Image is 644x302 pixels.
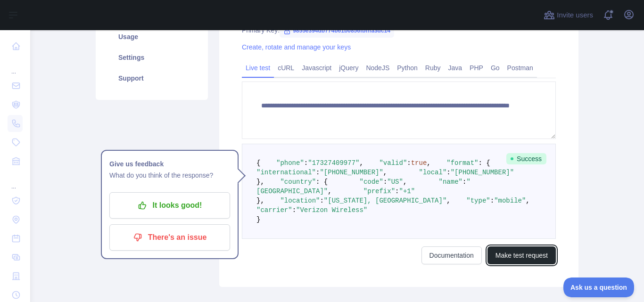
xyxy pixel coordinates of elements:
[304,159,308,167] span: :
[403,178,407,186] span: ,
[421,246,482,264] a: Documentation
[256,206,292,214] span: "carrier"
[328,188,331,195] span: ,
[487,246,556,264] button: Make test request
[107,68,197,89] a: Support
[107,47,197,68] a: Settings
[256,216,260,223] span: }
[419,169,446,176] span: "local"
[324,197,446,204] span: "[US_STATE], [GEOGRAPHIC_DATA]"
[116,229,223,245] p: There's an issue
[446,197,450,204] span: ,
[399,188,415,195] span: "+1"
[451,169,514,176] span: "[PHONE_NUMBER]"
[359,159,363,167] span: ,
[506,153,546,164] span: Success
[542,8,595,23] button: Invite users
[109,158,230,170] h1: Give us feedback
[395,188,399,195] span: :
[479,159,490,167] span: : {
[280,197,320,204] span: "location"
[446,159,478,167] span: "format"
[8,171,23,190] div: ...
[445,60,466,75] a: Java
[280,178,316,186] span: "country"
[280,24,394,38] span: 9855e394db774b61b0856fbfffa3dc14
[421,60,445,75] a: Ruby
[316,169,320,176] span: :
[407,159,411,167] span: :
[379,159,407,167] span: "valid"
[487,60,504,75] a: Go
[256,159,260,167] span: {
[109,224,230,251] button: There's an issue
[276,159,304,167] span: "phone"
[427,159,430,167] span: ,
[563,278,635,297] iframe: Toggle Customer Support
[116,197,223,213] p: It looks good!
[526,197,529,204] span: ,
[109,192,230,219] button: It looks good!
[308,159,359,167] span: "17327409977"
[466,197,490,204] span: "type"
[383,178,387,186] span: :
[256,178,264,186] span: },
[462,178,466,186] span: :
[109,170,230,181] p: What do you think of the response?
[274,60,298,75] a: cURL
[363,188,395,195] span: "prefix"
[466,60,487,75] a: PHP
[439,178,462,186] span: "name"
[298,60,335,75] a: Javascript
[393,60,421,75] a: Python
[316,178,328,186] span: : {
[411,159,427,167] span: true
[387,178,403,186] span: "US"
[320,197,323,204] span: :
[557,10,593,21] span: Invite users
[292,206,296,214] span: :
[256,169,316,176] span: "international"
[242,60,274,75] a: Live test
[504,60,537,75] a: Postman
[242,25,556,35] div: Primary Key:
[494,197,526,204] span: "mobile"
[383,169,387,176] span: ,
[490,197,494,204] span: :
[256,197,264,204] span: },
[446,169,450,176] span: :
[107,26,197,47] a: Usage
[320,169,383,176] span: "[PHONE_NUMBER]"
[362,60,393,75] a: NodeJS
[242,43,351,51] a: Create, rotate and manage your keys
[8,57,23,75] div: ...
[296,206,367,214] span: "Verizon Wireless"
[359,178,383,186] span: "code"
[335,60,362,75] a: jQuery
